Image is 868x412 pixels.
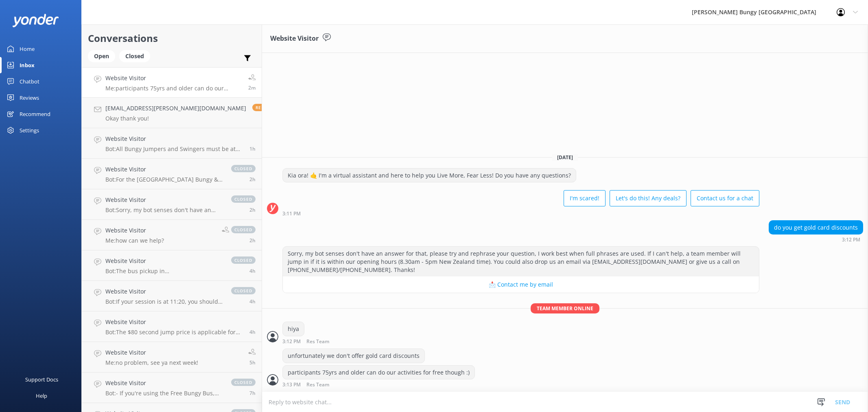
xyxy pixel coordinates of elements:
[82,373,262,403] a: Website VisitorBot:- If you're using the Free Bungy Bus, arrive 30 minutes before the bus departu...
[105,104,246,113] h4: [EMAIL_ADDRESS][PERSON_NAME][DOMAIN_NAME]
[25,371,58,388] div: Support Docs
[306,339,329,344] span: Res Team
[105,145,243,153] p: Bot: All Bungy Jumpers and Swingers must be at least [DEMOGRAPHIC_DATA] and 35kgs, except for the...
[82,189,262,220] a: Website VisitorBot:Sorry, my bot senses don't have an answer for that, please try and rephrase yo...
[306,382,329,388] span: Res Team
[249,298,256,305] span: Aug 30 2025 10:55am (UTC +12:00) Pacific/Auckland
[842,237,860,242] strong: 3:12 PM
[105,359,198,366] p: Me: no problem, see ya next week!
[610,190,687,206] button: Let's do this! Any deals?
[769,237,863,242] div: Aug 30 2025 03:12pm (UTC +12:00) Pacific/Auckland
[231,287,256,294] span: closed
[105,329,243,336] p: Bot: The $80 second jump price is applicable for one additional jump [DATE] after completing the ...
[283,349,424,363] div: unfortunately we don't offer gold card discounts
[105,348,198,357] h4: Website Visitor
[282,338,356,344] div: Aug 30 2025 03:12pm (UTC +12:00) Pacific/Auckland
[82,311,262,342] a: Website VisitorBot:The $80 second jump price is applicable for one additional jump [DATE] after c...
[231,195,256,203] span: closed
[105,267,223,275] p: Bot: The bus pickup in [GEOGRAPHIC_DATA] is at our office located at [STREET_ADDRESS].
[105,256,223,265] h4: Website Visitor
[105,318,243,327] h4: Website Visitor
[20,41,35,57] div: Home
[249,359,256,366] span: Aug 30 2025 10:04am (UTC +12:00) Pacific/Auckland
[564,190,606,206] button: I'm scared!
[231,379,256,386] span: closed
[88,31,256,46] h2: Conversations
[82,128,262,159] a: Website VisitorBot:All Bungy Jumpers and Swingers must be at least [DEMOGRAPHIC_DATA] and 35kgs, ...
[105,74,242,83] h4: Website Visitor
[231,226,256,233] span: closed
[12,14,59,27] img: yonder-white-logo.png
[531,303,599,313] span: Team member online
[36,388,47,404] div: Help
[20,73,39,90] div: Chatbot
[691,190,759,206] button: Contact us for a chat
[282,211,301,216] strong: 3:11 PM
[119,51,154,60] a: Closed
[283,322,304,336] div: hiya
[105,165,223,174] h4: Website Visitor
[283,247,759,276] div: Sorry, my bot senses don't have an answer for that, please try and rephrase your question, I work...
[105,134,243,143] h4: Website Visitor
[105,206,223,214] p: Bot: Sorry, my bot senses don't have an answer for that, please try and rephrase your question, I...
[249,206,256,213] span: Aug 30 2025 12:39pm (UTC +12:00) Pacific/Auckland
[552,154,578,161] span: [DATE]
[231,165,256,172] span: closed
[119,50,150,62] div: Closed
[283,276,759,293] button: 📩 Contact me by email
[82,98,262,128] a: [EMAIL_ADDRESS][PERSON_NAME][DOMAIN_NAME]Okay thank you!Reply
[82,67,262,98] a: Website VisitorMe:participants 75yrs and older can do our activities for free though :)2m
[105,226,164,235] h4: Website Visitor
[20,57,35,73] div: Inbox
[82,220,262,250] a: Website VisitorMe:how can we help?closed2h
[88,50,115,62] div: Open
[282,381,475,388] div: Aug 30 2025 03:13pm (UTC +12:00) Pacific/Auckland
[88,51,119,60] a: Open
[105,379,223,388] h4: Website Visitor
[282,339,301,344] strong: 3:12 PM
[231,256,256,264] span: closed
[249,390,256,397] span: Aug 30 2025 07:29am (UTC +12:00) Pacific/Auckland
[249,176,256,183] span: Aug 30 2025 12:48pm (UTC +12:00) Pacific/Auckland
[105,237,164,244] p: Me: how can we help?
[282,210,759,216] div: Aug 30 2025 03:11pm (UTC +12:00) Pacific/Auckland
[105,115,246,122] p: Okay thank you!
[769,221,863,234] div: do you get gold card discounts
[105,298,223,305] p: Bot: If your session is at 11:20, you should book the bus that departs at least 30 minutes before...
[82,281,262,311] a: Website VisitorBot:If your session is at 11:20, you should book the bus that departs at least 30 ...
[282,382,301,388] strong: 3:13 PM
[283,366,474,379] div: participants 75yrs and older can do our activities for free though :)
[105,390,223,397] p: Bot: - If you're using the Free Bungy Bus, arrive 30 minutes before the bus departure time for ch...
[248,84,256,91] span: Aug 30 2025 03:13pm (UTC +12:00) Pacific/Auckland
[249,237,256,244] span: Aug 30 2025 12:34pm (UTC +12:00) Pacific/Auckland
[270,33,319,44] h3: Website Visitor
[249,145,256,152] span: Aug 30 2025 01:22pm (UTC +12:00) Pacific/Auckland
[82,342,262,373] a: Website VisitorMe:no problem, see ya next week!5h
[105,195,223,204] h4: Website Visitor
[82,250,262,281] a: Website VisitorBot:The bus pickup in [GEOGRAPHIC_DATA] is at our office located at [STREET_ADDRES...
[20,122,39,138] div: Settings
[20,106,50,122] div: Recommend
[249,329,256,335] span: Aug 30 2025 10:27am (UTC +12:00) Pacific/Auckland
[82,159,262,189] a: Website VisitorBot:For the [GEOGRAPHIC_DATA] Bungy & Climb, if you are driving yourself, the chec...
[252,104,278,111] span: Reply
[105,85,242,92] p: Me: participants 75yrs and older can do our activities for free though :)
[283,169,576,182] div: Kia ora! 🤙 I'm a virtual assistant and here to help you Live More, Fear Less! Do you have any que...
[249,267,256,274] span: Aug 30 2025 11:06am (UTC +12:00) Pacific/Auckland
[20,90,39,106] div: Reviews
[105,287,223,296] h4: Website Visitor
[105,176,223,183] p: Bot: For the [GEOGRAPHIC_DATA] Bungy & Climb, if you are driving yourself, the check-in location ...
